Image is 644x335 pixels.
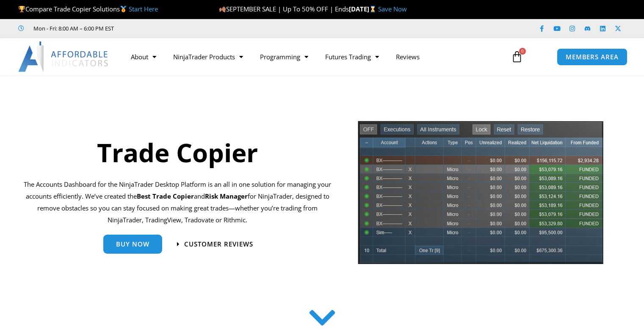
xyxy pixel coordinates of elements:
[498,44,536,69] a: 0
[184,241,253,247] span: Customer Reviews
[349,5,378,13] strong: [DATE]
[116,241,149,247] span: Buy Now
[219,6,226,12] img: 🍂
[129,5,158,13] a: Start Here
[317,47,387,66] a: Futures Trading
[19,6,25,12] img: 🏆
[219,5,349,13] span: SEPTEMBER SALE | Up To 50% OFF | Ends
[18,42,109,72] img: LogoAI | Affordable Indicators – NinjaTrader
[31,23,114,33] span: Mon - Fri: 8:00 AM – 6:00 PM EST
[18,5,158,13] span: Compare Trade Copier Solutions
[357,120,604,271] img: tradecopier | Affordable Indicators – NinjaTrader
[24,179,332,226] p: The Accounts Dashboard for the NinjaTrader Desktop Platform is an all in one solution for managin...
[122,47,165,66] a: About
[387,47,428,66] a: Reviews
[122,47,503,66] nav: Menu
[177,241,253,247] a: Customer Reviews
[137,192,194,200] b: Best Trade Copier
[252,47,317,66] a: Programming
[557,48,627,66] a: MEMBERS AREA
[519,48,526,55] span: 0
[165,47,252,66] a: NinjaTrader Products
[370,6,376,12] img: ⌛
[24,135,332,170] h1: Trade Copier
[378,5,407,13] a: Save Now
[205,192,248,200] strong: Risk Manager
[120,6,127,12] img: 🥇
[126,24,253,33] iframe: Customer reviews powered by Trustpilot
[566,54,619,60] span: MEMBERS AREA
[103,235,162,254] a: Buy Now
